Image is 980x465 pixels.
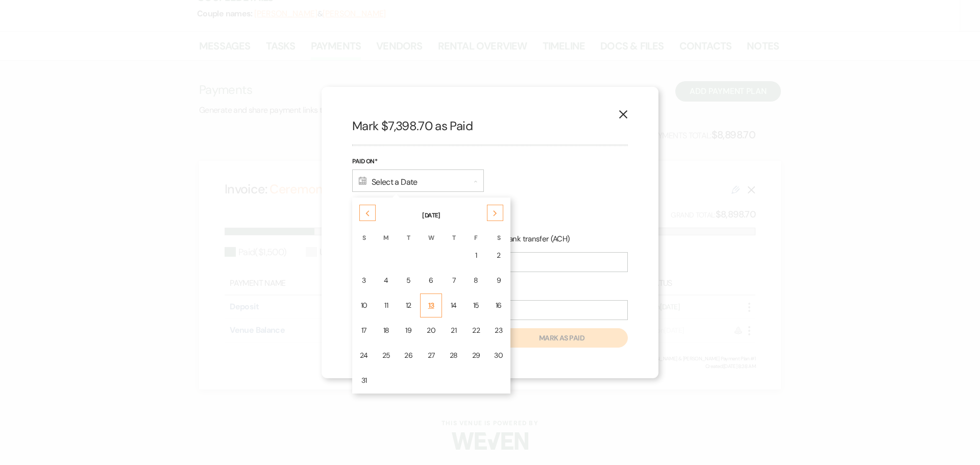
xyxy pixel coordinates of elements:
[353,221,375,242] th: S
[450,300,458,311] div: 14
[472,350,480,361] div: 29
[404,325,412,336] div: 19
[450,350,458,361] div: 28
[494,350,503,361] div: 30
[472,275,480,286] div: 8
[352,156,484,167] label: Paid On*
[443,221,464,242] th: T
[472,325,480,336] div: 22
[487,221,509,242] th: S
[382,350,390,361] div: 25
[450,325,458,336] div: 21
[404,350,412,361] div: 26
[352,117,628,135] h2: Mark $7,398.70 as Paid
[382,275,390,286] div: 4
[382,325,390,336] div: 18
[472,250,480,261] div: 1
[494,325,503,336] div: 23
[472,300,480,311] div: 15
[420,221,442,242] th: W
[496,328,628,348] button: Mark as paid
[450,275,458,286] div: 7
[465,221,487,242] th: F
[360,275,368,286] div: 3
[360,325,368,336] div: 17
[360,350,368,361] div: 24
[352,169,484,192] div: Select a Date
[427,275,435,286] div: 6
[353,199,509,220] th: [DATE]
[427,350,435,361] div: 27
[494,250,503,261] div: 2
[382,300,390,311] div: 11
[404,275,412,286] div: 5
[398,221,419,242] th: T
[360,375,368,386] div: 31
[376,221,397,242] th: M
[469,232,570,246] label: Online bank transfer (ACH)
[494,275,503,286] div: 9
[427,325,435,336] div: 20
[404,300,412,311] div: 12
[494,300,503,311] div: 16
[427,300,435,311] div: 13
[360,300,368,311] div: 10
